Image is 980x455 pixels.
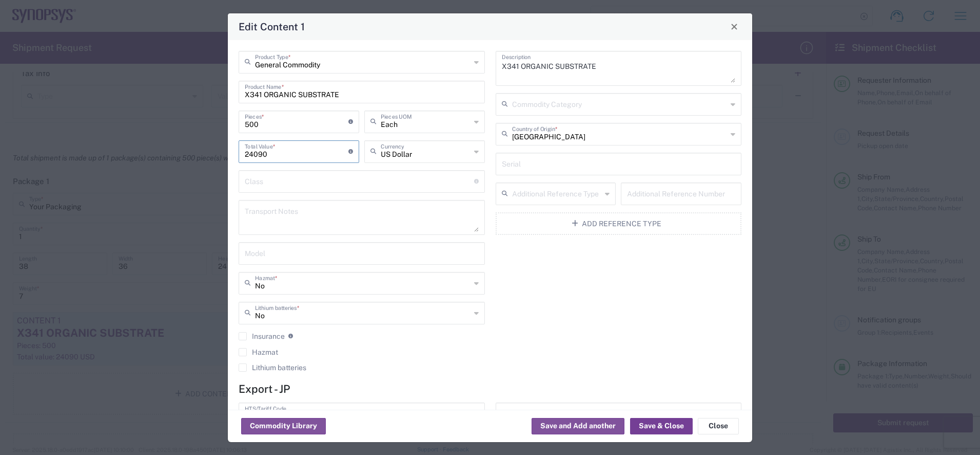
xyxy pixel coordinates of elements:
[239,19,305,34] h4: Edit Content 1
[239,363,306,372] label: Lithium batteries
[241,418,326,434] button: Commodity Library
[630,418,693,434] button: Save & Close
[532,418,624,434] button: Save and Add another
[239,348,278,356] label: Hazmat
[239,383,741,395] h4: Export - JP
[727,20,741,34] button: Close
[698,418,739,434] button: Close
[239,332,285,340] label: Insurance
[496,212,742,235] button: Add Reference Type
